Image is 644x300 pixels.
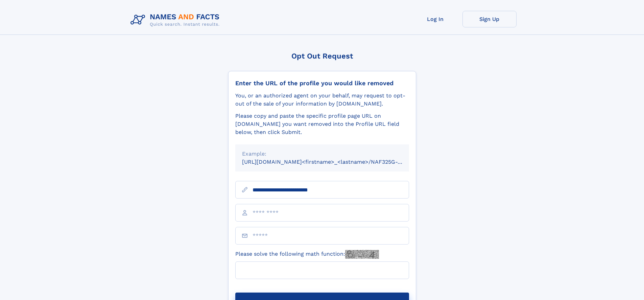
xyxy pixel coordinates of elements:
img: Logo Names and Facts [128,11,225,29]
div: Please copy and paste the specific profile page URL on [DOMAIN_NAME] you want removed into the Pr... [235,112,409,136]
a: Log In [408,11,462,27]
div: Example: [242,150,402,158]
div: You, or an authorized agent on your behalf, may request to opt-out of the sale of your informatio... [235,92,409,108]
div: Opt Out Request [228,52,416,60]
a: Sign Up [462,11,517,27]
label: Please solve the following math function: [235,250,379,259]
small: [URL][DOMAIN_NAME]<firstname>_<lastname>/NAF325G-xxxxxxxx [242,159,422,165]
div: Enter the URL of the profile you would like removed [235,79,409,87]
